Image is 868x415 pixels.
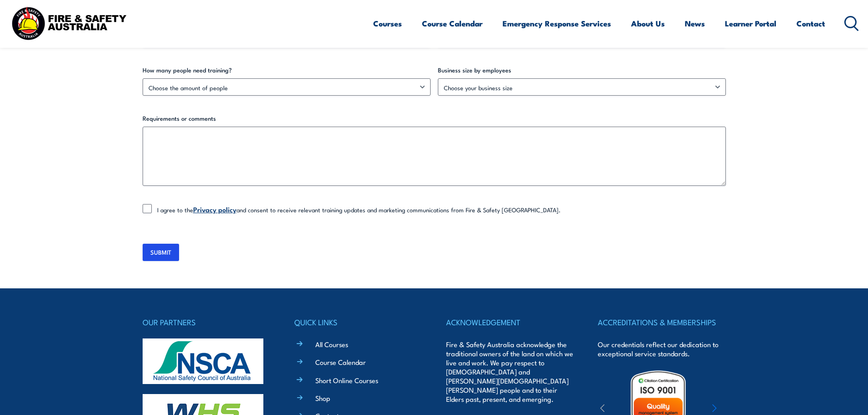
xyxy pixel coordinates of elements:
[193,204,236,214] a: Privacy policy
[598,340,725,358] p: Our credentials reflect our dedication to exceptional service standards.
[503,11,611,36] a: Emergency Response Services
[143,114,726,123] label: Requirements or comments
[143,244,179,261] input: SUBMIT
[315,357,366,367] a: Course Calendar
[315,393,330,403] a: Shop
[631,11,665,36] a: About Us
[685,11,705,36] a: News
[315,339,348,349] a: All Courses
[598,316,725,328] h4: ACCREDITATIONS & MEMBERSHIPS
[446,340,574,404] p: Fire & Safety Australia acknowledge the traditional owners of the land on which we live and work....
[796,11,825,36] a: Contact
[157,204,726,215] label: I agree to the and consent to receive relevant training updates and marketing communications from...
[315,375,378,385] a: Short Online Courses
[725,11,776,36] a: Learner Portal
[438,66,726,75] label: Business size by employees
[143,338,263,384] img: nsca-logo-footer
[143,316,270,328] h4: OUR PARTNERS
[373,11,402,36] a: Courses
[143,66,431,75] label: How many people need training?
[294,316,422,328] h4: QUICK LINKS
[446,316,574,328] h4: ACKNOWLEDGEMENT
[422,11,483,36] a: Course Calendar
